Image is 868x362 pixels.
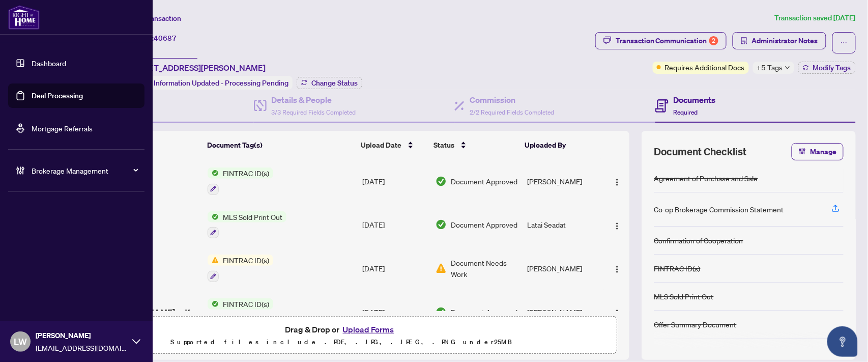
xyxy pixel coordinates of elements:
[208,298,219,310] img: Status Icon
[654,263,700,274] div: FINTRAC ID(s)
[709,36,718,45] div: 2
[654,319,736,330] div: Offer Summary Document
[8,5,40,30] img: logo
[219,168,273,179] span: FINTRAC ID(s)
[741,37,748,44] span: solution
[811,144,837,160] span: Manage
[219,211,286,222] span: MLS Sold Print Out
[340,323,397,336] button: Upload Forms
[359,246,432,290] td: [DATE]
[32,165,137,176] span: Brokerage Management
[523,159,604,203] td: [PERSON_NAME]
[66,317,617,354] span: Drag & Drop orUpload FormsSupported files include .PDF, .JPG, .JPEG, .PNG under25MB
[523,246,604,290] td: [PERSON_NAME]
[361,140,401,151] span: Upload Date
[451,219,517,230] span: Document Approved
[126,62,266,74] span: [STREET_ADDRESS][PERSON_NAME]
[609,216,625,233] button: Logo
[14,335,27,349] span: LW
[470,108,554,116] span: 2/2 Required Fields Completed
[436,176,447,187] img: Document Status
[208,168,219,179] img: Status Icon
[613,178,621,186] img: Logo
[654,204,784,215] div: Co-op Brokerage Commission Statement
[311,79,358,87] span: Change Status
[609,173,625,189] button: Logo
[470,94,554,106] h4: Commission
[359,203,432,247] td: [DATE]
[219,255,273,266] span: FINTRAC ID(s)
[613,222,621,230] img: Logo
[208,211,286,239] button: Status IconMLS Sold Print Out
[775,12,856,24] article: Transaction saved [DATE]
[203,131,357,159] th: Document Tag(s)
[72,336,611,348] p: Supported files include .PDF, .JPG, .JPEG, .PNG under 25 MB
[674,108,698,116] span: Required
[792,143,844,160] button: Manage
[752,33,818,49] span: Administrator Notes
[436,263,447,274] img: Document Status
[429,131,520,159] th: Status
[208,298,273,326] button: Status IconFINTRAC ID(s)
[523,290,604,334] td: [PERSON_NAME]
[154,34,177,43] span: 40687
[757,62,783,73] span: +5 Tags
[436,219,447,230] img: Document Status
[841,39,848,46] span: ellipsis
[357,131,429,159] th: Upload Date
[798,62,856,74] button: Modify Tags
[613,265,621,273] img: Logo
[813,64,851,71] span: Modify Tags
[208,168,273,195] button: Status IconFINTRAC ID(s)
[595,32,727,49] button: Transaction Communication2
[674,94,716,106] h4: Documents
[827,326,858,357] button: Open asap
[665,62,745,73] span: Requires Additional Docs
[36,330,127,341] span: [PERSON_NAME]
[297,77,362,89] button: Change Status
[208,255,273,282] button: Status IconFINTRAC ID(s)
[451,257,519,280] span: Document Needs Work
[520,131,601,159] th: Uploaded By
[359,290,432,334] td: [DATE]
[154,78,288,88] span: Information Updated - Processing Pending
[451,307,517,318] span: Document Approved
[436,307,447,318] img: Document Status
[616,33,718,49] div: Transaction Communication
[272,108,356,116] span: 3/3 Required Fields Completed
[654,145,746,159] span: Document Checklist
[208,211,219,222] img: Status Icon
[451,176,517,187] span: Document Approved
[733,32,826,49] button: Administrator Notes
[433,140,454,151] span: Status
[126,76,293,90] div: Status:
[613,309,621,317] img: Logo
[32,124,93,133] a: Mortgage Referrals
[654,291,713,302] div: MLS Sold Print Out
[285,323,397,336] span: Drag & Drop or
[654,173,758,184] div: Agreement of Purchase and Sale
[785,65,790,70] span: down
[359,159,432,203] td: [DATE]
[219,298,273,310] span: FINTRAC ID(s)
[609,260,625,276] button: Logo
[32,91,83,100] a: Deal Processing
[127,14,181,23] span: View Transaction
[523,203,604,247] td: Latai Seadat
[36,342,127,353] span: [EMAIL_ADDRESS][DOMAIN_NAME]
[609,304,625,320] button: Logo
[208,255,219,266] img: Status Icon
[272,94,356,106] h4: Details & People
[32,59,66,68] a: Dashboard
[654,235,743,246] div: Confirmation of Cooperation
